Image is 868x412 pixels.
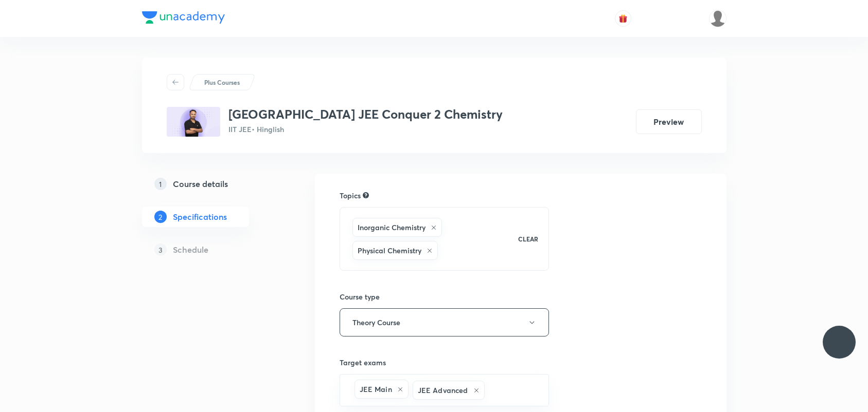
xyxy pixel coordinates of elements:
h5: Specifications [173,211,227,223]
button: Open [543,389,545,391]
img: Company Logo [142,11,225,24]
img: avatar [618,14,628,23]
h6: JEE Advanced [418,385,468,396]
button: Theory Course [340,308,550,336]
h6: Topics [340,190,361,201]
img: Sudipta Bose [709,10,727,27]
h6: JEE Main [360,384,392,395]
p: 3 [154,244,167,256]
h6: Course type [340,291,550,302]
p: 2 [154,211,167,223]
button: avatar [615,10,631,27]
h3: [GEOGRAPHIC_DATA] JEE Conquer 2 Chemistry [228,107,503,122]
h6: Physical Chemistry [358,245,421,256]
h5: Schedule [173,244,208,256]
p: 1 [154,178,167,190]
h5: Course details [173,178,228,190]
img: ttu [833,336,845,348]
button: Preview [636,109,702,134]
p: CLEAR [518,234,538,244]
img: 73E9752A-E8D4-435C-AE22-FEAAE7FEAB34_plus.png [167,107,220,137]
p: IIT JEE • Hinglish [228,124,503,135]
a: Company Logo [142,11,225,26]
div: Search for topics [363,191,369,200]
h6: Inorganic Chemistry [358,222,426,233]
h6: Target exams [340,357,550,368]
p: Plus Courses [204,78,240,87]
a: 1Course details [142,174,282,194]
